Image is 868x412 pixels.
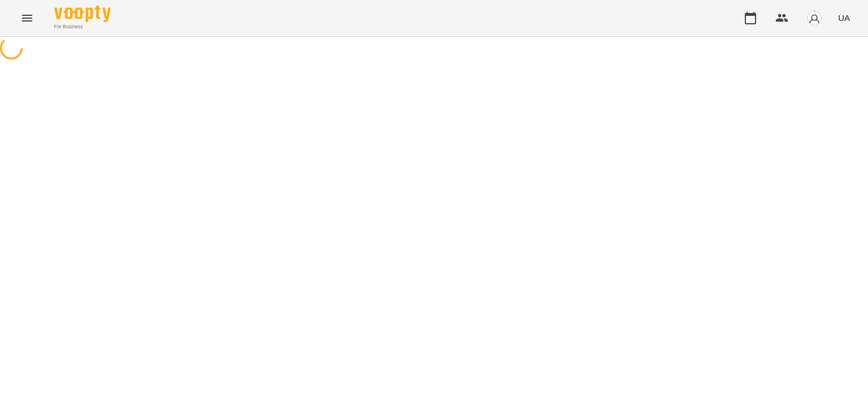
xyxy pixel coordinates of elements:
img: avatar_s.png [806,10,822,26]
span: For Business [54,23,111,31]
button: Menu [14,5,41,32]
button: UA [834,7,854,28]
img: Voopty Logo [54,6,111,22]
span: UA [838,12,850,24]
